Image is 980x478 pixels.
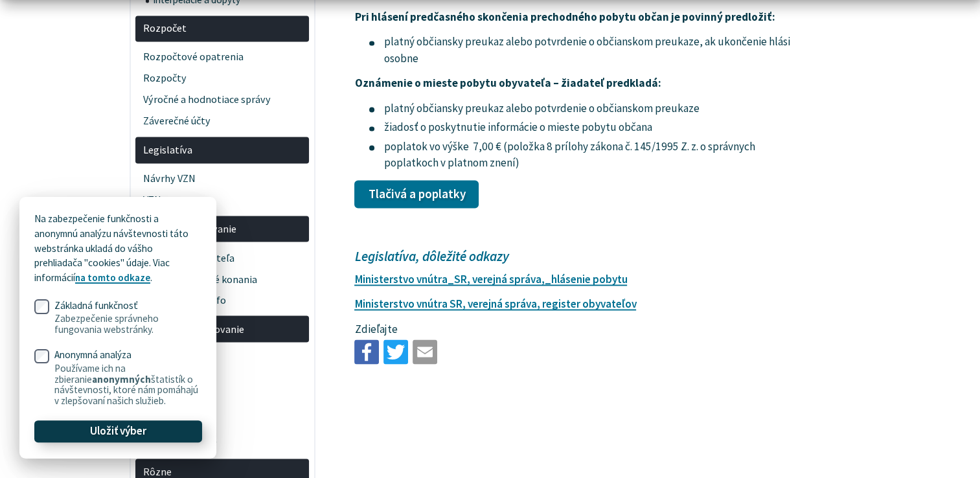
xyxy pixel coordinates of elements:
span: Faktúry [143,369,302,390]
span: Výzvy a výberové konania [143,268,302,290]
img: Zdieľať e-mailom [413,339,437,364]
strong: anonymných [92,373,151,385]
a: Archív [135,347,309,369]
a: Zmluvy [135,411,309,432]
span: Legislatíva [143,139,302,161]
span: Návrhy VZN [143,168,302,189]
span: Povinné zverejňovanie [143,318,302,339]
a: Výzvy a výberové konania [135,268,309,290]
a: Rozpočty [135,68,309,89]
p: Na zabezpečenie funkčnosti a anonymnú analýzu návštevnosti táto webstránka ukladá do vášho prehli... [34,212,201,286]
em: Legislatíva, dôležité odkazy [354,247,508,264]
span: Objednávky [143,389,302,411]
a: Tlačivá a poplatky [354,180,479,209]
li: platný občiansky preukaz alebo potvrdenie o občianskom preukaze, ak ukončenie hlási osobne [369,34,792,67]
strong: Pri hlásení predčasného skončenia prechodného pobytu občan je povinný predložiť: [354,10,775,24]
strong: Oznámenie o mieste pobytu obyvateľa – žiadateľ predkladá: [354,76,661,90]
a: Faktúry [135,369,309,390]
span: Výročné a hodnotiace správy [143,89,302,111]
a: Ministerstvo vnútra_SR, verejná správa,_hlásenie pobytu [354,271,627,286]
input: Základná funkčnosťZabezpečenie správneho fungovania webstránky. [34,299,49,314]
a: Výročné a hodnotiace správy [135,89,309,111]
a: Legislatíva [135,137,309,163]
span: Obstarávanie, info [143,290,302,311]
span: Základná funkčnosť [54,301,202,336]
a: Verejné obstarávanie [135,216,309,242]
button: Uložiť výber [34,420,201,442]
span: Rozpočtové opatrenia [143,47,302,68]
a: Návrhy VZN [135,168,309,189]
a: Povinné zverejňovanie [135,315,309,342]
a: Verejné vyhlášky [135,432,309,453]
span: Rozpočet [143,17,302,39]
span: Zmluvy [143,411,302,432]
span: Zabezpečenie správneho fungovania webstránky. [54,313,202,335]
a: Objednávky [135,389,309,411]
li: žiadosť o poskytnutie informácie o mieste pobytu občana [369,119,792,136]
span: Profil obstarávateľa [143,247,302,268]
a: Rozpočtové opatrenia [135,47,309,68]
input: Anonymná analýzaPoužívame ich na zbieranieanonymnýchštatistík o návštevnosti, ktoré nám pomáhajú ... [34,349,49,364]
li: platný občiansky preukaz alebo potvrdenie o občianskom preukaze [369,100,792,117]
span: Anonymná analýza [54,350,202,406]
img: Zdieľať na Twitteri [383,339,408,364]
span: Rozpočty [143,68,302,89]
a: Ministerstvo vnútra SR, verejná správa, register obyvateľov [354,296,636,310]
span: Verejné obstarávanie [143,218,302,240]
span: Záverečné účty [143,111,302,132]
span: Verejné vyhlášky [143,432,302,453]
a: Záverečné účty [135,111,309,132]
a: Profil obstarávateľa [135,247,309,268]
a: Obstarávanie, info [135,290,309,311]
li: poplatok vo výške 7,00 € (položka 8 prílohy zákona č. 145/1995 Z. z. o správnych poplatkoch v pla... [369,139,792,172]
a: VZN [135,189,309,211]
span: Archív [143,347,302,369]
span: Používame ich na zbieranie štatistík o návštevnosti, ktoré nám pomáhajú v zlepšovaní našich služieb. [54,363,202,407]
p: Zdieľajte [354,321,792,337]
span: VZN [143,189,302,211]
span: Uložiť výber [90,425,146,438]
a: Rozpočet [135,16,309,42]
a: na tomto odkaze [75,271,150,284]
img: Zdieľať na Facebooku [354,339,379,364]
